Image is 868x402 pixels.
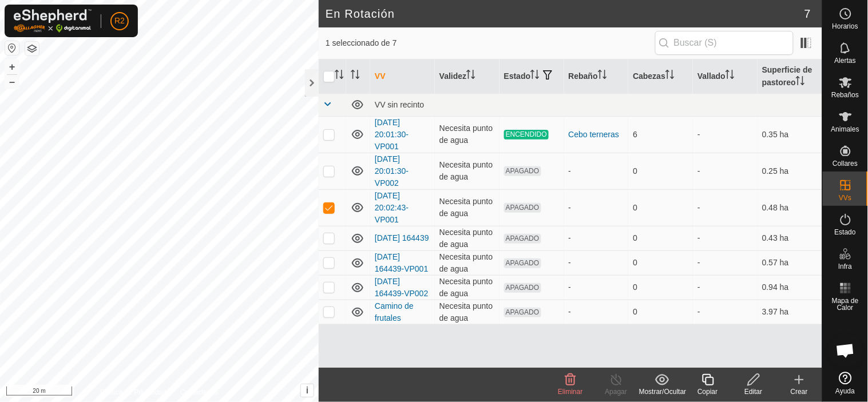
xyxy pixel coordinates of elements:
div: - [569,257,624,269]
td: 6 [628,116,693,153]
span: i [306,385,308,395]
span: ENCENDIDO [504,130,549,140]
div: VV sin recinto [375,100,818,109]
td: 0 [628,153,693,189]
th: Vallado [693,59,758,94]
td: Necesita punto de agua [435,116,500,153]
p-sorticon: Activar para ordenar [598,71,607,81]
td: 0 [628,250,693,275]
a: [DATE] 164439 [375,233,429,242]
th: Cabezas [628,59,693,94]
span: APAGADO [504,258,541,268]
div: Copiar [685,387,731,397]
span: APAGADO [504,166,541,176]
th: Rebaño [564,59,629,94]
span: Infra [838,263,852,270]
td: - [693,300,758,324]
p-sorticon: Activar para ordenar [796,78,805,87]
span: Estado [835,229,856,236]
td: Necesita punto de agua [435,300,500,324]
span: Mapa de Calor [826,297,865,311]
td: 0.35 ha [758,116,822,153]
div: - [569,306,624,318]
div: Mostrar/Ocultar [639,387,685,397]
button: Capas del Mapa [25,42,39,55]
span: Ayuda [836,388,855,395]
a: [DATE] 164439-VP001 [375,252,428,273]
td: 0 [628,300,693,324]
span: 7 [804,5,811,22]
span: Animales [831,126,859,133]
td: - [693,226,758,250]
th: Estado [500,59,564,94]
td: - [693,116,758,153]
div: Crear [776,387,822,397]
th: VV [370,59,435,94]
button: + [5,60,19,74]
div: Apagar [593,387,639,397]
input: Buscar (S) [655,31,794,55]
span: Horarios [833,23,858,30]
p-sorticon: Activar para ordenar [351,71,360,81]
div: - [569,281,624,293]
td: 0.48 ha [758,189,822,226]
p-sorticon: Activar para ordenar [530,71,540,81]
p-sorticon: Activar para ordenar [335,71,344,81]
span: Rebaños [831,91,859,98]
span: R2 [114,15,125,27]
span: APAGADO [504,234,541,244]
span: 1 seleccionado de 7 [326,37,655,49]
div: Editar [731,387,776,397]
a: [DATE] 20:01:30-VP002 [375,154,409,188]
p-sorticon: Activar para ordenar [466,71,475,81]
td: Necesita punto de agua [435,250,500,275]
div: - [569,202,624,214]
td: - [693,250,758,275]
td: 0.94 ha [758,275,822,300]
td: Necesita punto de agua [435,275,500,300]
span: APAGADO [504,203,541,213]
th: Validez [435,59,500,94]
span: APAGADO [504,308,541,317]
span: APAGADO [504,283,541,293]
td: - [693,275,758,300]
td: Necesita punto de agua [435,189,500,226]
td: Necesita punto de agua [435,226,500,250]
a: Contáctenos [180,387,219,397]
td: 0.25 ha [758,153,822,189]
td: 0.57 ha [758,250,822,275]
span: VVs [839,194,851,201]
span: Eliminar [558,388,582,396]
span: Alertas [835,57,856,64]
span: Collares [833,160,858,167]
h2: En Rotación [326,7,804,21]
a: Política de Privacidad [100,387,166,397]
td: 0 [628,226,693,250]
button: Restablecer Mapa [5,41,19,55]
td: 3.97 ha [758,300,822,324]
button: – [5,75,19,89]
a: Ayuda [823,367,868,399]
a: [DATE] 20:01:30-VP001 [375,118,409,151]
div: - [569,232,624,244]
a: [DATE] 20:02:43-VP001 [375,191,409,224]
a: [DATE] 164439-VP002 [375,277,428,298]
a: Camino de frutales [375,301,414,323]
td: 0.43 ha [758,226,822,250]
div: Chat abierto [829,333,863,368]
td: 0 [628,189,693,226]
div: Cebo terneras [569,129,624,141]
th: Superficie de pastoreo [758,59,822,94]
img: Logo Gallagher [14,9,92,33]
td: Necesita punto de agua [435,153,500,189]
td: - [693,153,758,189]
div: - [569,165,624,177]
button: i [301,384,314,397]
p-sorticon: Activar para ordenar [726,71,735,81]
td: 0 [628,275,693,300]
td: - [693,189,758,226]
p-sorticon: Activar para ordenar [665,71,675,81]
